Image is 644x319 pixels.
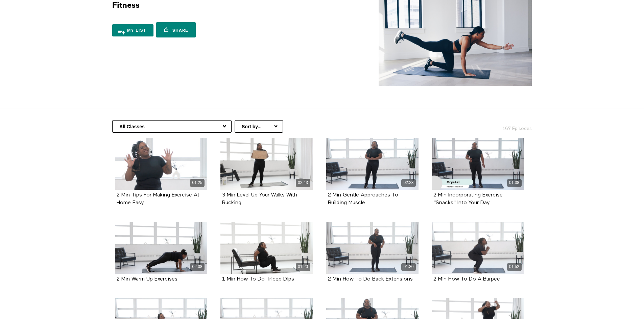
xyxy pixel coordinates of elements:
a: 3 Min Level Up Your Walks With Rucking 02:43 [220,138,313,190]
div: 02:08 [190,263,205,271]
strong: 3 Min Level Up Your Walks With Rucking [222,192,297,206]
a: 2 Min How To Do A Burpee 01:52 [432,222,524,274]
strong: 2 Min Tips For Making Exercise At Home Easy [117,192,199,206]
a: 3 Min Level Up Your Walks With Rucking [222,192,297,205]
a: 2 Min Gentle Approaches To Building Muscle [328,192,398,205]
a: 2 Min Tips For Making Exercise At Home Easy [117,192,199,205]
strong: 2 Min Gentle Approaches To Building Muscle [328,192,398,206]
div: 01:20 [296,263,310,271]
div: 02:23 [401,179,416,187]
a: 2 Min Gentle Approaches To Building Muscle 02:23 [326,138,419,190]
strong: 2 Min Warm Up Exercises [117,276,177,282]
a: 2 Min How To Do Back Extensions [328,276,413,282]
div: 01:25 [190,179,205,187]
h2: 167 Episodes [460,120,536,132]
a: 2 Min How To Do Back Extensions 01:30 [326,222,419,274]
div: 01:30 [401,263,416,271]
a: Share [156,22,195,37]
a: 2 Min Warm Up Exercises 02:08 [115,222,208,274]
strong: 1 Min How To Do Tricep Dips [222,276,294,282]
: 2 Min Incorporating Exercise "Snacks" Into Your Day [433,192,503,205]
a: 2 Min How To Do A Burpee [433,276,500,282]
div: 01:52 [507,263,522,271]
button: My list [112,24,153,36]
: 2 Min Incorporating Exercise "Snacks" Into Your Day 01:38 [432,138,524,190]
a: 2 Min Tips For Making Exercise At Home Easy 01:25 [115,138,208,190]
a: 2 Min Warm Up Exercises [117,276,177,282]
a: 1 Min How To Do Tricep Dips 01:20 [220,222,313,274]
div: 02:43 [296,179,310,187]
a: 1 Min How To Do Tricep Dips [222,276,294,282]
strong: 2 Min Incorporating Exercise "Snacks" Into Your Day [433,192,503,206]
strong: 2 Min How To Do A Burpee [433,276,500,282]
strong: 2 Min How To Do Back Extensions [328,276,413,282]
div: 01:38 [507,179,522,187]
